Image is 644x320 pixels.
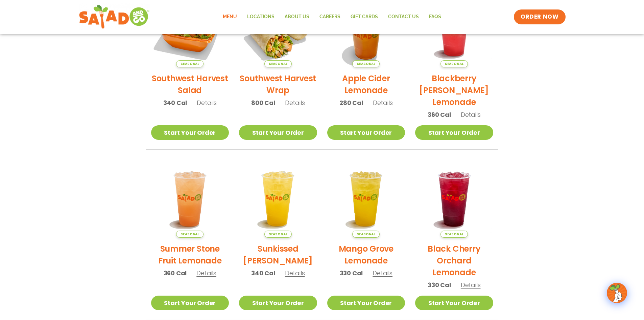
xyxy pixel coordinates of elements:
a: Contact Us [383,9,424,25]
h2: Southwest Harvest Salad [151,72,229,96]
a: Careers [314,9,345,25]
img: Product photo for Summer Stone Fruit Lemonade [151,160,229,238]
span: Details [285,269,305,277]
a: Start Your Order [415,296,493,310]
a: FAQs [424,9,446,25]
a: Start Your Order [151,296,229,310]
span: Details [373,99,393,107]
nav: Menu [218,9,446,25]
span: Seasonal [264,60,292,67]
span: Seasonal [352,60,380,67]
span: 340 Cal [163,98,187,107]
span: 360 Cal [164,269,187,278]
a: Start Your Order [151,125,229,140]
span: Seasonal [264,231,292,238]
span: 330 Cal [340,269,363,278]
span: Details [197,99,217,107]
span: Details [373,269,392,277]
span: Seasonal [176,231,204,238]
span: 360 Cal [428,110,451,119]
img: Product photo for Black Cherry Orchard Lemonade [415,160,493,238]
a: Start Your Order [327,125,405,140]
img: Product photo for Sunkissed Yuzu Lemonade [239,160,317,238]
a: ORDER NOW [514,9,565,24]
a: Start Your Order [327,296,405,310]
h2: Apple Cider Lemonade [327,72,405,96]
a: Start Your Order [239,125,317,140]
img: new-SAG-logo-768×292 [79,3,150,30]
h2: Blackberry [PERSON_NAME] Lemonade [415,72,493,108]
span: Seasonal [440,60,468,67]
span: ORDER NOW [521,13,558,21]
h2: Mango Grove Lemonade [327,243,405,266]
img: wpChatIcon [607,283,626,302]
a: About Us [280,9,314,25]
span: 340 Cal [251,269,275,278]
span: Details [461,281,481,289]
span: Details [196,269,216,277]
span: Details [461,110,481,119]
h2: Summer Stone Fruit Lemonade [151,243,229,266]
img: Product photo for Mango Grove Lemonade [327,160,405,238]
a: Locations [242,9,280,25]
span: 280 Cal [339,98,363,107]
span: Seasonal [352,231,380,238]
a: Start Your Order [239,296,317,310]
span: Details [285,99,305,107]
a: Start Your Order [415,125,493,140]
h2: Black Cherry Orchard Lemonade [415,243,493,278]
span: Seasonal [440,231,468,238]
a: Menu [218,9,242,25]
h2: Southwest Harvest Wrap [239,72,317,96]
span: 800 Cal [251,98,275,107]
h2: Sunkissed [PERSON_NAME] [239,243,317,266]
a: GIFT CARDS [345,9,383,25]
span: Seasonal [176,60,204,67]
span: 330 Cal [428,280,451,290]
